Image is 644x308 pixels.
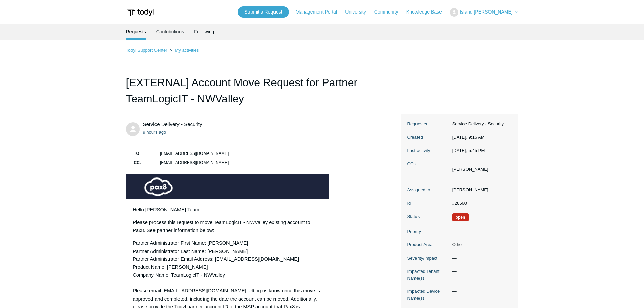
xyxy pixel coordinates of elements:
dd: — [449,288,511,295]
td: [EMAIL_ADDRESS][DOMAIN_NAME] [160,150,384,159]
dt: Severity/Impact [407,255,449,262]
a: Community [374,8,405,16]
dd: — [449,228,511,235]
dd: #28560 [449,200,511,207]
dt: Priority [407,228,449,235]
dt: Assigned to [407,187,449,193]
a: My activities [175,48,199,53]
h1: [EXTERNAL] Account Move Request for Partner TeamLogicIT - NWValley [126,74,385,114]
li: My activities [168,48,199,53]
li: Requests [126,24,146,40]
dt: Status [407,213,449,220]
dd: Service Delivery - Security [449,121,511,127]
span: Service Delivery - Security [143,121,202,127]
time: 10/01/2025, 09:16 [452,135,485,140]
a: Contributions [156,24,184,40]
dt: Impacted Device Name(s) [407,288,449,301]
dt: Requester [407,121,449,127]
a: Submit a Request [238,6,289,18]
dt: CCs [407,161,449,167]
dd: Other [449,241,511,248]
time: 10/01/2025, 09:16 [143,129,166,135]
td: [EMAIL_ADDRESS][DOMAIN_NAME] [160,159,384,166]
img: header [126,174,329,199]
dt: Impacted Tenant Name(s) [407,268,449,281]
dd: — [449,268,511,275]
li: Todyl Support Center [126,48,169,53]
a: Following [194,24,214,40]
dt: Product Area [407,241,449,248]
img: Todyl Support Center Help Center home page [126,6,155,19]
time: 10/01/2025, 17:45 [452,148,485,153]
span: Island [PERSON_NAME] [460,9,512,15]
button: Island [PERSON_NAME] [450,8,518,17]
a: University [345,8,373,16]
th: TO: [134,150,159,159]
span: We are working on a response for you [452,213,469,221]
dt: Id [407,200,449,207]
a: Management Portal [296,8,344,16]
a: Knowledge Base [406,8,449,16]
dd: [PERSON_NAME] [449,187,511,193]
li: Clayton Unrein [452,166,488,173]
dt: Created [407,134,449,141]
p: Please process this request to move TeamLogicIT - NWValley existing account to Pax8. See partner ... [133,219,320,235]
dd: — [449,255,511,262]
th: CC: [134,159,159,166]
dt: Last activity [407,147,449,154]
a: Todyl Support Center [126,48,167,53]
